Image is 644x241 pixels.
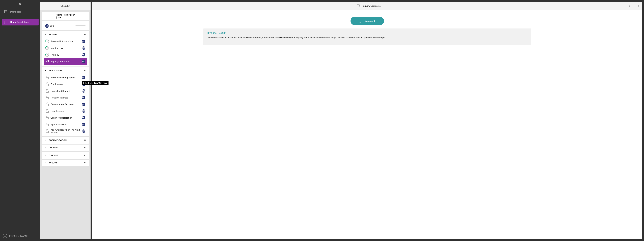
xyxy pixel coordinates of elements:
[44,108,87,114] a: Loan RequestMG
[82,129,85,133] div: M G
[50,116,82,119] div: Credit Authorization
[56,13,75,16] b: Home Repair Loan
[82,96,85,99] div: M G
[82,46,85,50] div: M G
[50,90,82,92] div: Household Budget
[82,83,85,86] div: M G
[61,5,70,7] b: Checklist
[50,53,82,56] div: Tribal ID
[82,123,85,126] div: M G
[47,47,48,49] tspan: 2
[2,19,39,25] button: Home Repair Loan
[50,76,82,79] div: Personal Demographics
[50,47,82,49] div: Inquiry Form
[50,83,82,86] div: Employment
[10,19,29,26] div: Home Repair Loan
[44,45,87,51] a: 2Inquiry FormMG
[80,33,86,35] div: 0 / 4
[44,58,87,65] a: Inquiry CompleteMG
[44,81,87,88] a: EmploymentMG
[50,110,82,112] div: Loan Request
[80,147,86,149] div: 0 / 1
[80,154,86,156] div: 0 / 1
[49,154,78,156] div: Funding
[49,162,78,164] div: Wrap up
[44,88,87,94] a: Household BudgetMG
[45,24,49,28] div: M G
[44,121,87,128] a: Application FeeMG
[49,33,78,35] div: Inquiry
[362,5,381,7] b: Inquiry Complete
[365,17,375,25] div: Comment
[82,109,85,113] div: M G
[50,23,75,29] div: You
[44,74,87,81] a: Personal DemographicsMG[PERSON_NAME]-rave
[50,60,82,63] div: Inquiry Complete
[82,76,85,79] div: M G
[44,94,87,101] a: Housing InterestMG
[44,128,87,134] a: You Are Ready For The Next SectionMG
[49,70,78,72] div: Application
[4,235,6,237] text: MG
[49,139,78,141] div: Documentation
[56,16,75,19] div: $20K
[50,103,82,106] div: Development Services
[50,128,82,134] div: You Are Ready For The Next Section
[49,147,78,149] div: Decision
[10,8,21,16] div: Dashboard
[44,38,87,45] a: 1Personal InformationMG
[44,51,87,58] a: 3Tribal IDMG
[207,36,385,39] div: When this checklist item has been marked complete, it means we have reviewed your inquiry and hav...
[47,40,48,43] tspan: 1
[50,123,82,126] div: Application Fee
[82,116,85,119] div: M G
[82,103,85,106] div: M G
[82,53,85,56] div: M G
[2,233,39,239] button: MG[PERSON_NAME]-rave
[80,139,86,141] div: 0 / 8
[351,17,384,25] button: Comment
[82,89,85,93] div: M G
[50,96,82,99] div: Housing Interest
[207,32,226,35] div: [PERSON_NAME]
[47,54,48,56] tspan: 3
[80,70,86,72] div: 0 / 9
[82,40,85,43] div: M G
[50,40,82,43] div: Personal Information
[82,60,85,63] div: M G
[44,114,87,121] a: Credit AuthorizationMG
[44,101,87,108] a: Development ServicesMG
[80,162,86,164] div: 0 / 1
[2,8,39,15] button: Dashboard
